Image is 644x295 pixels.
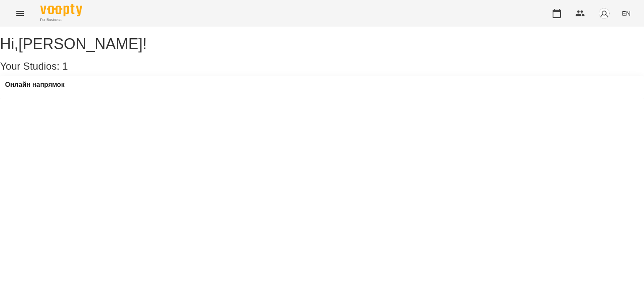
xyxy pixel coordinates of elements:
a: Онлайн напрямок [5,81,65,89]
span: For Business [40,17,82,23]
img: Voopty Logo [40,4,82,16]
button: EN [618,5,634,21]
span: 1 [62,60,68,72]
button: Menu [10,3,30,23]
span: EN [622,9,631,18]
img: avatar_s.png [598,8,610,19]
